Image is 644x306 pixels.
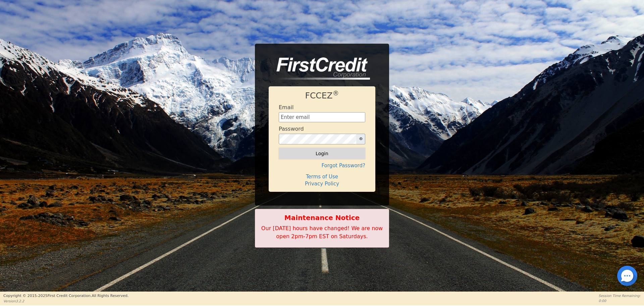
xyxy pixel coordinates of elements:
h1: FCCEZ [279,91,365,101]
img: logo-CMu_cnol.png [269,57,370,80]
button: Login [279,148,365,159]
b: Maintenance Notice [259,213,385,223]
p: Copyright © 2015- 2025 First Credit Corporation. [3,293,128,299]
sup: ® [333,90,339,97]
h4: Privacy Policy [279,181,365,187]
h4: Forgot Password? [279,163,365,169]
h4: Email [279,104,293,111]
span: Our [DATE] hours have changed! We are now open 2pm-7pm EST on Saturdays. [261,225,383,239]
span: All Rights Reserved. [92,294,128,298]
input: password [279,134,357,144]
p: Session Time Remaining: [599,293,641,298]
p: Version 3.2.2 [3,299,128,304]
h4: Password [279,126,304,132]
p: 0:00 [599,298,641,303]
h4: Terms of Use [279,174,365,180]
input: Enter email [279,112,365,122]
